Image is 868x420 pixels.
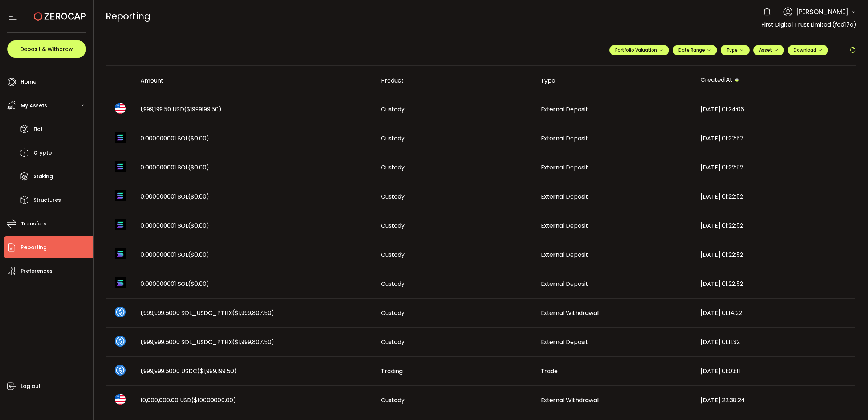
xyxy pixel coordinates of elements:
[115,307,126,317] img: sol_usdc_pthx_portfolio.png
[115,190,126,201] img: sol_portfolio.png
[141,396,236,404] span: 10,000,000.00 USD
[21,381,41,392] span: Log out
[191,396,236,404] span: ($10000000.00)
[541,367,558,375] span: Trade
[33,195,61,205] span: Structures
[115,365,126,376] img: usdc_portfolio.svg
[381,192,405,201] span: Custody
[115,394,126,405] img: usd_portfolio.svg
[21,219,46,229] span: Transfers
[33,148,52,158] span: Crypto
[695,280,855,288] div: [DATE] 01:22:52
[695,251,855,259] div: [DATE] 01:22:52
[21,266,53,276] span: Preferences
[115,132,126,143] img: sol_portfolio.png
[381,309,405,317] span: Custody
[115,219,126,230] img: sol_portfolio.png
[609,45,669,55] button: Portfolio Valuation
[188,134,209,143] span: ($0.00)
[21,242,47,253] span: Reporting
[381,105,405,113] span: Custody
[381,221,405,230] span: Custody
[141,338,274,346] span: 1,999,999.5000 SOL_USDC_PTHX
[695,396,855,404] div: [DATE] 22:38:24
[541,105,588,113] span: External Deposit
[188,221,209,230] span: ($0.00)
[115,336,126,347] img: sol_usdc_pthx_portfolio.png
[141,134,209,143] span: 0.000000001 SOL
[21,77,36,87] span: Home
[761,20,856,29] span: First Digital Trust Limited (fcd17e)
[541,163,588,172] span: External Deposit
[135,76,375,85] div: Amount
[21,100,47,111] span: My Assets
[141,221,209,230] span: 0.000000001 SOL
[141,105,222,113] span: 1,999,199.50 USD
[141,251,209,259] span: 0.000000001 SOL
[832,385,868,420] iframe: Chat Widget
[541,251,588,259] span: External Deposit
[541,338,588,346] span: External Deposit
[695,163,855,172] div: [DATE] 01:22:52
[726,47,744,53] span: Type
[695,367,855,375] div: [DATE] 01:03:11
[141,367,237,375] span: 1,999,999.5000 USDC
[381,367,403,375] span: Trading
[141,163,209,172] span: 0.000000001 SOL
[678,47,711,53] span: Date Range
[381,134,405,143] span: Custody
[788,45,828,55] button: Download
[695,134,855,143] div: [DATE] 01:22:52
[541,134,588,143] span: External Deposit
[796,7,848,17] span: [PERSON_NAME]
[188,280,209,288] span: ($0.00)
[695,192,855,201] div: [DATE] 01:22:52
[381,280,405,288] span: Custody
[232,309,274,317] span: ($1,999,807.50)
[381,396,405,404] span: Custody
[141,280,209,288] span: 0.000000001 SOL
[673,45,717,55] button: Date Range
[7,40,86,58] button: Deposit & Withdraw
[753,45,784,55] button: Asset
[115,103,126,114] img: usd_portfolio.svg
[695,309,855,317] div: [DATE] 01:14:22
[541,309,599,317] span: External Withdrawal
[381,251,405,259] span: Custody
[721,45,750,55] button: Type
[541,280,588,288] span: External Deposit
[232,338,274,346] span: ($1,999,807.50)
[141,309,274,317] span: 1,999,999.5000 SOL_USDC_PTHX
[759,47,772,53] span: Asset
[695,221,855,230] div: [DATE] 01:22:52
[381,338,405,346] span: Custody
[197,367,237,375] span: ($1,999,199.50)
[794,47,822,53] span: Download
[541,221,588,230] span: External Deposit
[33,124,43,135] span: Fiat
[695,105,855,113] div: [DATE] 01:24:06
[381,163,405,172] span: Custody
[115,277,126,288] img: sol_portfolio.png
[535,76,695,85] div: Type
[106,10,150,23] span: Reporting
[541,396,599,404] span: External Withdrawal
[188,163,209,172] span: ($0.00)
[33,171,53,182] span: Staking
[695,338,855,346] div: [DATE] 01:11:32
[115,161,126,172] img: sol_portfolio.png
[188,251,209,259] span: ($0.00)
[541,192,588,201] span: External Deposit
[115,248,126,259] img: sol_portfolio.png
[184,105,222,113] span: ($1999199.50)
[20,47,73,52] span: Deposit & Withdraw
[188,192,209,201] span: ($0.00)
[615,47,663,53] span: Portfolio Valuation
[141,192,209,201] span: 0.000000001 SOL
[695,74,855,87] div: Created At
[375,76,535,85] div: Product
